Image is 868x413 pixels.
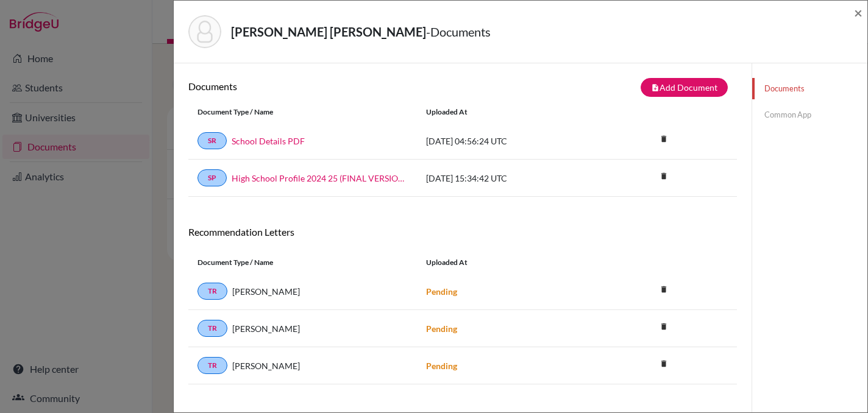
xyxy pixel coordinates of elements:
[417,107,600,118] div: Uploaded at
[188,107,417,118] div: Document Type / Name
[655,132,673,148] a: delete
[231,24,426,39] strong: [PERSON_NAME] [PERSON_NAME]
[417,172,600,185] div: [DATE] 15:34:42 UTC
[655,282,673,298] a: delete
[197,283,227,300] a: TR
[655,167,673,185] i: delete
[232,285,300,298] span: [PERSON_NAME]
[417,257,600,268] div: Uploaded at
[197,320,227,337] a: TR
[655,319,673,336] a: delete
[651,83,660,92] i: note_add
[197,169,227,186] a: SP
[655,169,673,185] a: delete
[232,135,305,147] a: School Details PDF
[426,24,491,39] span: - Documents
[232,172,408,185] a: High School Profile 2024 25 (FINAL VERSION).school_wide
[426,361,457,371] strong: Pending
[655,355,673,373] i: delete
[426,323,457,334] strong: Pending
[232,359,300,372] span: [PERSON_NAME]
[752,78,867,99] a: Documents
[655,280,673,298] i: delete
[197,132,227,149] a: SR
[854,5,863,20] button: Close
[417,135,600,147] div: [DATE] 04:56:24 UTC
[426,286,457,297] strong: Pending
[188,257,417,268] div: Document Type / Name
[655,130,673,148] i: delete
[197,357,227,374] a: TR
[188,226,737,238] h6: Recommendation Letters
[752,104,867,125] a: Common App
[655,356,673,373] a: delete
[641,78,728,97] button: note_addAdd Document
[655,317,673,336] i: delete
[188,80,463,92] h6: Documents
[854,4,863,21] span: ×
[232,322,300,335] span: [PERSON_NAME]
